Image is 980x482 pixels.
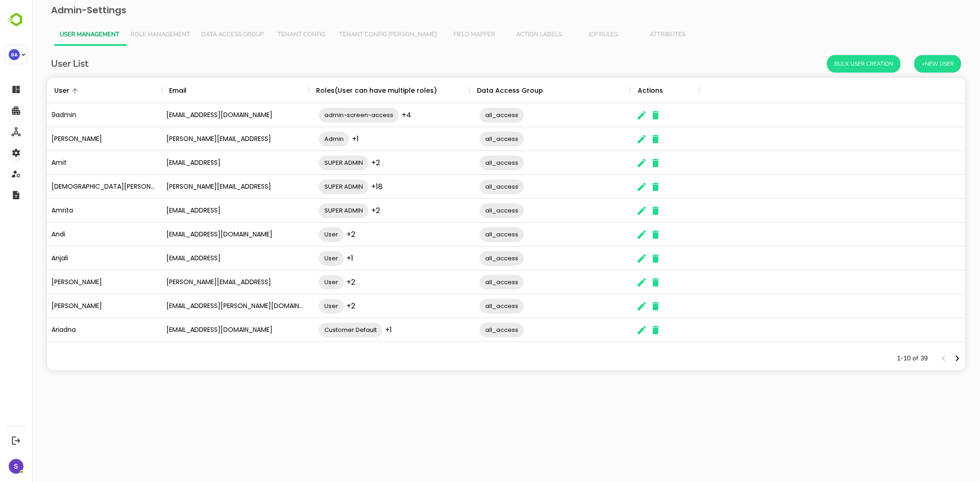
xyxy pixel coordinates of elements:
[22,24,926,46] div: Vertical tabs example
[243,31,296,39] span: Tenant Config
[448,157,492,168] span: all_access
[15,127,130,151] div: [PERSON_NAME]
[130,223,277,247] div: [EMAIL_ADDRESS][DOMAIN_NAME]
[448,110,492,120] span: all_access
[287,181,336,192] span: SUPER ADMIN
[445,78,511,103] div: Data Access Group
[130,151,277,175] div: [EMAIL_ADDRESS]
[9,49,20,60] div: 9A
[9,459,23,474] div: S
[353,325,360,335] span: +1
[137,78,154,103] div: Email
[130,318,277,342] div: [EMAIL_ADDRESS][DOMAIN_NAME]
[448,229,492,240] span: all_access
[19,56,56,71] h6: User List
[287,157,336,168] span: SUPER ADMIN
[606,78,631,103] div: Actions
[287,301,312,311] span: User
[480,31,533,39] span: Action Labels
[609,31,662,39] span: Attributes
[130,199,277,223] div: [EMAIL_ADDRESS]
[287,110,367,120] span: admin-screen-access
[154,85,165,96] button: Sort
[287,134,317,144] span: Admin
[130,103,277,127] div: [EMAIL_ADDRESS][DOMAIN_NAME]
[130,270,277,294] div: [PERSON_NAME][EMAIL_ADDRESS]
[15,175,130,199] div: [DEMOGRAPHIC_DATA][PERSON_NAME][DEMOGRAPHIC_DATA]
[369,110,379,120] span: +4
[130,175,277,199] div: [PERSON_NAME][EMAIL_ADDRESS]
[287,205,336,216] span: SUPER ADMIN
[130,294,277,318] div: [EMAIL_ADDRESS][PERSON_NAME][DOMAIN_NAME]
[15,247,130,270] div: Anjali
[314,229,323,240] span: +2
[169,31,232,39] span: Data Access Group
[15,199,130,223] div: Amrita
[130,127,277,151] div: [PERSON_NAME][EMAIL_ADDRESS]
[339,181,351,192] span: +18
[448,301,492,311] span: all_access
[15,151,130,175] div: Amit
[287,325,350,335] span: Customer Default
[314,301,323,311] span: +2
[287,277,312,287] span: User
[15,223,130,247] div: Andi
[130,247,277,270] div: [EMAIL_ADDRESS]
[865,354,895,363] p: 1-10 of 39
[15,318,130,342] div: Ariadna
[416,31,469,39] span: Field Mapper
[448,325,492,335] span: all_access
[918,352,932,365] button: Next page
[15,294,130,318] div: [PERSON_NAME]
[339,205,348,216] span: +2
[14,77,934,371] div: The User Data
[15,103,130,127] div: 9admin
[287,253,312,263] span: User
[320,134,327,144] span: +1
[339,157,348,168] span: +2
[314,253,321,263] span: +1
[544,31,598,39] span: ICP Rules
[284,78,405,103] div: Roles(User can have multiple roles)
[882,55,929,73] button: +New User
[448,181,492,192] span: all_access
[795,55,868,73] button: Bulk User Creation
[22,78,37,103] div: User
[448,205,492,216] span: all_access
[287,229,312,240] span: User
[307,31,405,39] span: Tenant Config [PERSON_NAME]
[5,11,28,28] img: BambooboxLogoMark.f1c84d78b4c51b1a7b5f700c9845e183.svg
[448,277,492,287] span: all_access
[10,434,22,447] button: Logout
[448,253,492,263] span: all_access
[15,270,130,294] div: [PERSON_NAME]
[28,31,87,39] span: User Management
[37,85,48,96] button: Sort
[98,31,158,39] span: Role Management
[314,277,323,287] span: +2
[448,134,492,144] span: all_access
